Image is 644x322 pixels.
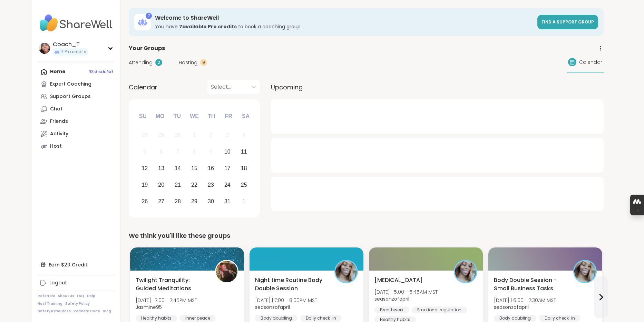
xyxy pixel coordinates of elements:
[187,109,202,124] div: We
[242,130,245,140] div: 4
[175,130,181,140] div: 30
[541,19,594,25] span: Find a support group
[154,161,169,176] div: Choose Monday, October 13th, 2025
[129,44,165,52] span: Your Groups
[135,109,150,124] div: Su
[455,261,476,282] img: seasonzofapril
[204,177,218,192] div: Choose Thursday, October 23rd, 2025
[136,127,252,209] div: month 2025-10
[50,81,91,88] div: Expert Coaching
[374,289,438,295] span: [DATE] | 5:00 - 5:45AM MST
[220,177,235,192] div: Choose Friday, October 24th, 2025
[154,177,169,192] div: Choose Monday, October 20th, 2025
[175,180,181,189] div: 21
[494,276,566,293] span: Body Double Session - Small Business Tasks
[58,294,74,299] a: About Us
[335,261,357,282] img: seasonzofapril
[142,180,148,189] div: 19
[136,297,197,304] span: [DATE] | 7:00 - 7:45PM MST
[129,59,153,66] span: Attending
[143,147,146,156] div: 5
[220,194,235,209] div: Choose Friday, October 31st, 2025
[175,197,181,206] div: 28
[494,297,556,304] span: [DATE] | 6:00 - 7:30AM MST
[38,78,115,90] a: Expert Coaching
[204,128,218,143] div: Not available Thursday, October 2nd, 2025
[187,161,202,176] div: Choose Wednesday, October 15th, 2025
[208,197,214,206] div: 30
[136,276,207,293] span: Twilight Tranquility: Guided Meditations
[242,197,245,206] div: 1
[155,14,533,22] h3: Welcome to ShareWell
[224,180,231,189] div: 24
[187,145,202,159] div: Not available Wednesday, October 8th, 2025
[142,164,148,173] div: 12
[87,294,95,299] a: Help
[537,15,598,29] a: Find a support group
[374,306,409,313] div: Breathwork
[193,130,196,140] div: 1
[137,128,152,143] div: Not available Sunday, September 28th, 2025
[179,23,237,30] b: 7 available Pro credit s
[160,147,163,156] div: 6
[236,194,251,209] div: Choose Saturday, November 1st, 2025
[142,197,148,206] div: 26
[187,128,202,143] div: Not available Wednesday, October 1st, 2025
[209,130,212,140] div: 2
[38,294,55,299] a: Referrals
[38,301,62,306] a: Host Training
[204,109,219,124] div: Th
[77,294,84,299] a: FAQ
[374,295,409,302] b: seasonzofapril
[208,180,214,189] div: 23
[226,130,229,140] div: 3
[241,164,247,173] div: 18
[170,128,185,143] div: Not available Tuesday, September 30th, 2025
[137,194,152,209] div: Choose Sunday, October 26th, 2025
[38,309,71,314] a: Safety Resources
[300,315,342,322] div: Daily check-in
[191,197,197,206] div: 29
[187,194,202,209] div: Choose Wednesday, October 29th, 2025
[494,304,529,311] b: seasonzofapril
[221,109,236,124] div: Fr
[38,140,115,153] a: Host
[175,164,181,173] div: 14
[220,128,235,143] div: Not available Friday, October 3rd, 2025
[50,93,91,100] div: Support Groups
[38,115,115,128] a: Friends
[53,41,88,48] div: Coach_T
[61,49,86,55] span: 7 Pro credits
[38,90,115,103] a: Support Groups
[236,177,251,192] div: Choose Saturday, October 25th, 2025
[539,315,580,322] div: Daily check-in
[224,164,231,173] div: 17
[137,177,152,192] div: Choose Sunday, October 19th, 2025
[374,276,423,284] span: [MEDICAL_DATA]
[170,161,185,176] div: Choose Tuesday, October 14th, 2025
[200,59,207,66] div: 9
[170,194,185,209] div: Choose Tuesday, October 28th, 2025
[224,147,231,156] div: 10
[236,128,251,143] div: Not available Saturday, October 4th, 2025
[255,276,327,293] span: Night time Routine Body Double Session
[176,147,179,156] div: 7
[574,261,596,282] img: seasonzofapril
[187,177,202,192] div: Choose Wednesday, October 22nd, 2025
[216,261,237,282] img: Jasmine95
[220,145,235,159] div: Choose Friday, October 10th, 2025
[142,130,148,140] div: 28
[255,315,297,322] div: Body doubling
[255,304,290,311] b: seasonzofapril
[170,177,185,192] div: Choose Tuesday, October 21st, 2025
[158,130,164,140] div: 29
[179,59,197,66] span: Hosting
[170,145,185,159] div: Not available Tuesday, October 7th, 2025
[236,145,251,159] div: Choose Saturday, October 11th, 2025
[208,164,214,173] div: 16
[39,43,50,54] img: Coach_T
[137,145,152,159] div: Not available Sunday, October 5th, 2025
[220,161,235,176] div: Choose Friday, October 17th, 2025
[224,197,231,206] div: 31
[50,106,62,113] div: Chat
